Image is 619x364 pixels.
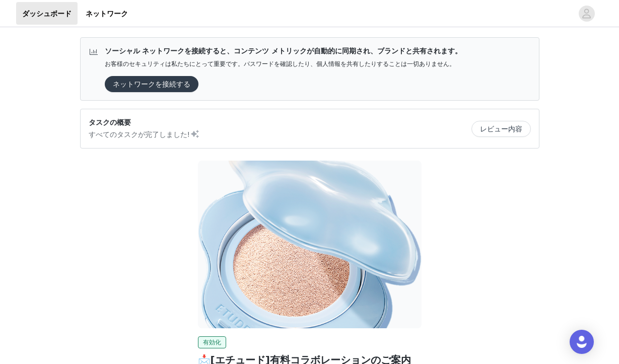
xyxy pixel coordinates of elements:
a: ネットワーク [80,2,134,25]
font: 有効化 [203,339,221,346]
a: ダッシュボード [16,2,78,25]
font: タスクの概要 [89,118,131,126]
font: すべてのタスクが完了しました! [89,130,190,138]
button: ネットワークを接続する [105,76,198,92]
img: アモーレパシフィック [198,161,422,328]
button: レビュー内容 [471,121,531,137]
font: ダッシュボード [22,9,72,17]
div: アバター [582,6,591,22]
font: ソーシャル ネットワークを接続すると、コンテンツ メトリックが自動的に同期され、ブランドと共有されます。 [105,47,462,55]
font: お客様のセキュリティは私たちにとって重要です。パスワードを確認したり、個人情報を共有したりすることは一切ありません。 [105,60,455,67]
font: ネットワーク [86,9,128,17]
div: インターコムメッセンジャーを開く [570,330,594,354]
